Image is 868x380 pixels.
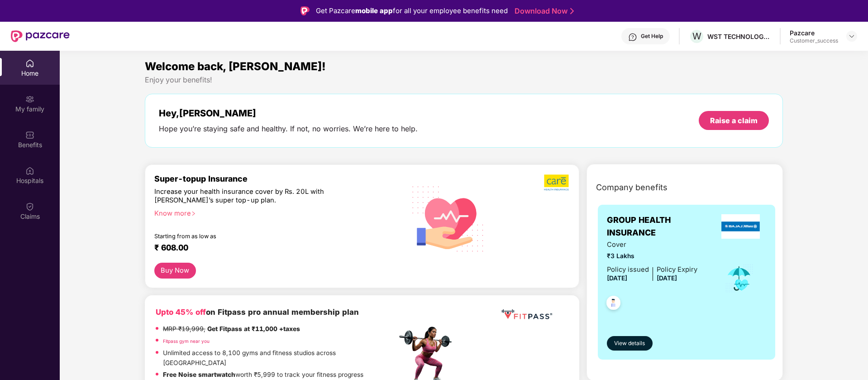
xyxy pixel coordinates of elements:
[692,31,701,42] span: W
[163,348,396,368] p: Unlimited access to 8,100 gyms and fitness studios across [GEOGRAPHIC_DATA]
[154,209,391,216] div: Know more
[628,33,637,42] img: svg+xml;base64,PHN2ZyBpZD0iSGVscC0zMngzMiIgeG1sbnM9Imh0dHA6Ly93d3cudzMub3JnLzIwMDAvc3ZnIiB3aWR0aD...
[191,211,196,216] span: right
[25,95,34,104] img: svg+xml;base64,PHN2ZyB3aWR0aD0iMjAiIGhlaWdodD0iMjAiIHZpZXdCb3g9IjAgMCAyMCAyMCIgZmlsbD0ibm9uZSIgeG...
[163,338,210,344] a: Fitpass gym near you
[614,339,645,348] span: View details
[163,325,205,332] del: MRP ₹19,999,
[596,181,668,194] span: Company benefits
[25,202,34,211] img: svg+xml;base64,PHN2ZyBpZD0iQ2xhaW0iIHhtbG5zPSJodHRwOi8vd3d3LnczLm9yZy8yMDAwL3N2ZyIgd2lkdGg9IjIwIi...
[11,30,70,42] img: New Pazcare Logo
[570,6,574,16] img: Stroke
[607,240,697,250] span: Cover
[790,29,838,37] div: Pazcare
[544,174,570,191] img: b5dec4f62d2307b9de63beb79f102df3.png
[207,325,300,332] strong: Get Fitpass at ₹11,000 +taxes
[355,6,393,15] strong: mobile app
[515,6,571,16] a: Download Now
[154,243,388,254] div: ₹ 608.00
[145,75,783,85] div: Enjoy your benefits!
[500,306,554,323] img: fppp.png
[607,251,697,261] span: ₹3 Lakhs
[657,274,677,282] span: [DATE]
[154,233,358,239] div: Starting from as low as
[154,174,397,183] div: Super-topup Insurance
[145,60,326,73] span: Welcome back, [PERSON_NAME]!
[607,336,653,351] button: View details
[300,6,310,15] img: Logo
[154,263,196,279] button: Buy Now
[725,264,754,293] img: icon
[721,214,760,239] img: insurerLogo
[25,59,34,68] img: svg+xml;base64,PHN2ZyBpZD0iSG9tZSIgeG1sbnM9Imh0dHA6Ly93d3cudzMub3JnLzIwMDAvc3ZnIiB3aWR0aD0iMjAiIG...
[154,188,358,205] div: Increase your health insurance cover by Rs. 20L with [PERSON_NAME]’s super top-up plan.
[602,293,625,315] img: svg+xml;base64,PHN2ZyB4bWxucz0iaHR0cDovL3d3dy53My5vcmcvMjAwMC9zdmciIHdpZHRoPSI0OC45NDMiIGhlaWdodD...
[316,5,508,16] div: Get Pazcare for all your employee benefits need
[710,115,758,125] div: Raise a claim
[159,124,418,134] div: Hope you’re staying safe and healthy. If not, no worries. We’re here to help.
[25,130,34,139] img: svg+xml;base64,PHN2ZyBpZD0iQmVuZWZpdHMiIHhtbG5zPSJodHRwOi8vd3d3LnczLm9yZy8yMDAwL3N2ZyIgd2lkdGg9Ij...
[848,33,855,40] img: svg+xml;base64,PHN2ZyBpZD0iRHJvcGRvd24tMzJ4MzIiIHhtbG5zPSJodHRwOi8vd3d3LnczLm9yZy8yMDAwL3N2ZyIgd2...
[607,214,715,240] span: GROUP HEALTH INSURANCE
[159,108,418,119] div: Hey, [PERSON_NAME]
[163,371,235,378] strong: Free Noise smartwatch
[163,370,363,380] p: worth ₹5,999 to track your fitness progress
[156,308,206,317] b: Upto 45% off
[607,274,627,282] span: [DATE]
[25,166,34,175] img: svg+xml;base64,PHN2ZyBpZD0iSG9zcGl0YWxzIiB4bWxucz0iaHR0cDovL3d3dy53My5vcmcvMjAwMC9zdmciIHdpZHRoPS...
[156,308,359,317] b: on Fitpass pro annual membership plan
[641,33,663,40] div: Get Help
[607,265,649,275] div: Policy issued
[790,37,838,44] div: Customer_success
[707,32,771,41] div: WST TECHNOLOGIES PRIVATE LIMITED
[657,265,697,275] div: Policy Expiry
[405,174,491,262] img: svg+xml;base64,PHN2ZyB4bWxucz0iaHR0cDovL3d3dy53My5vcmcvMjAwMC9zdmciIHhtbG5zOnhsaW5rPSJodHRwOi8vd3...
